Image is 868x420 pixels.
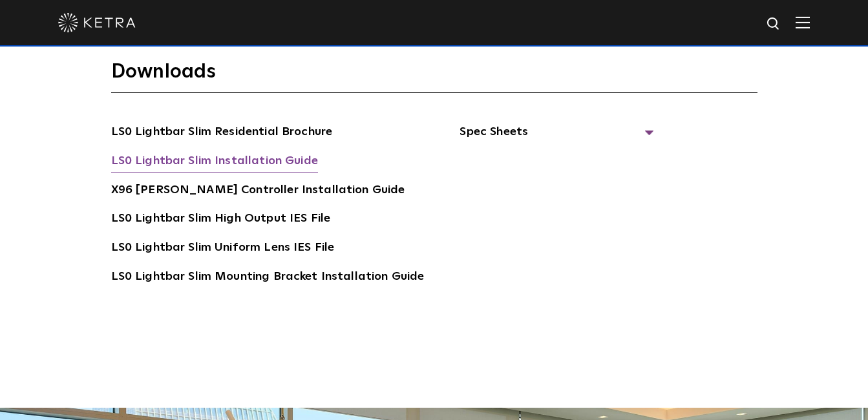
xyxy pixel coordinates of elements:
img: ketra-logo-2019-white [58,13,136,32]
a: LS0 Lightbar Slim Installation Guide [111,152,318,173]
img: search icon [766,16,782,32]
a: X96 [PERSON_NAME] Controller Installation Guide [111,181,405,202]
a: LS0 Lightbar Slim Mounting Bracket Installation Guide [111,268,425,288]
a: LS0 Lightbar Slim Uniform Lens IES File [111,238,335,259]
a: LS0 Lightbar Slim High Output IES File [111,209,331,230]
h3: Downloads [111,59,757,93]
a: LS0 Lightbar Slim Residential Brochure [111,123,333,143]
img: Hamburger%20Nav.svg [796,16,810,28]
span: Spec Sheets [460,123,653,151]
